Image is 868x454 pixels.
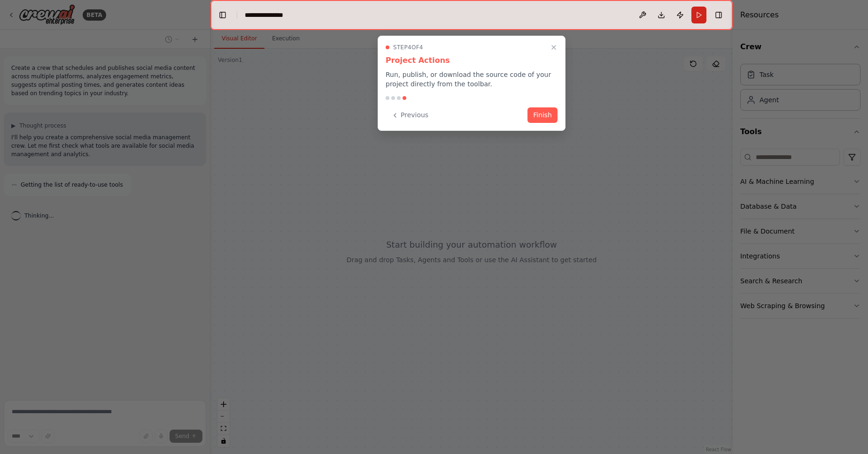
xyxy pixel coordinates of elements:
span: Step 4 of 4 [393,44,423,51]
button: Finish [527,107,558,123]
button: Previous [386,107,434,123]
p: Run, publish, or download the source code of your project directly from the toolbar. [386,70,558,89]
button: Hide left sidebar [216,8,229,22]
h3: Project Actions [386,55,558,66]
button: Close walkthrough [548,42,559,53]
